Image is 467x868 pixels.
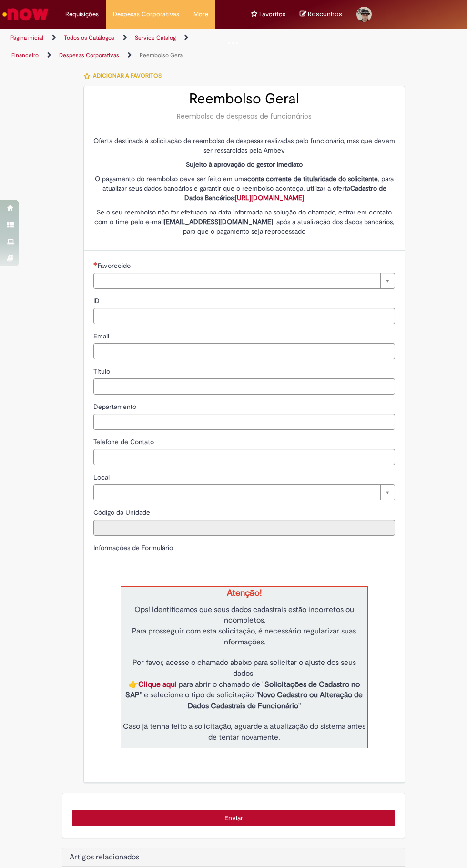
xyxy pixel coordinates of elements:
[93,508,152,517] span: Somente leitura - Código da Unidade
[93,262,98,266] span: Necessários
[93,508,152,517] label: Somente leitura - Código da Unidade
[93,484,395,500] a: Limpar campo Local
[93,543,173,552] label: Informações de Formulário
[64,34,114,41] a: Todos os Catálogos
[65,10,99,19] span: Requisições
[184,184,386,202] strong: Cadastro de Dados Bancários:
[11,51,39,59] a: Financeiro
[93,174,395,203] p: O pagamento do reembolso deve ser feito em uma , para atualizar seus dados bancários e garantir q...
[235,194,304,202] a: [URL][DOMAIN_NAME]
[132,626,356,647] span: Para prosseguir com esta solicitação, é necessário regularizar suas informações.
[93,473,112,481] span: Local
[308,10,342,19] span: Rascunhos
[93,332,111,340] span: Email
[93,449,395,465] input: Telefone de Contato
[300,10,342,19] a: No momento, sua lista de rascunhos tem 0 Itens
[93,273,395,289] a: Limpar campo Favorecido
[93,91,395,107] h2: Reembolso Geral
[113,10,179,19] span: Despesas Corporativas
[93,402,138,411] span: Departamento
[70,853,397,862] h3: Artigos relacionados
[134,605,354,625] span: Ops! Identificamos que seus dados cadastrais estão incorretos ou incompletos.
[1,5,50,24] img: ServiceNow
[93,72,162,80] span: Adicionar a Favoritos
[93,343,395,359] input: Email
[186,160,303,169] strong: Sujeito à aprovação do gestor imediato
[93,112,395,121] div: Reembolso de despesas de funcionários
[93,438,156,446] span: Telefone de Contato
[72,810,395,826] button: Enviar
[125,680,363,711] span: 👉 para abrir o chamado de " " e selecione o tipo de solicitação " "
[132,658,356,678] span: Por favor, acesse o chamado abaixo para solicitar o ajuste dos seus dados:
[7,29,226,64] ul: Trilhas de página
[83,66,167,86] button: Adicionar a Favoritos
[93,207,395,236] p: Se o seu reembolso não for efetuado na data informada na solução do chamado, entrar em contato co...
[135,34,176,41] a: Service Catalog
[93,136,395,155] p: Oferta destinada à solicitação de reembolso de despesas realizadas pelo funcionário, mas que deve...
[93,296,102,305] span: ID
[93,378,395,395] input: Título
[140,51,184,59] a: Reembolso Geral
[188,690,363,711] strong: Novo Cadastro ou Alteração de Dados Cadastrais de Funcionário
[123,722,365,742] span: Caso já tenha feito a solicitação, aguarde a atualização do sistema antes de tentar novamente.
[93,367,112,376] span: Título
[93,308,395,324] input: ID
[247,174,378,183] strong: conta corrente de titularidade do solicitante
[259,10,285,19] span: Favoritos
[93,520,395,536] input: Código da Unidade
[10,34,43,41] a: Página inicial
[98,261,132,270] span: Necessários - Favorecido
[138,680,177,689] a: Clique aqui
[125,680,360,700] strong: Solicitações de Cadastro no SAP
[93,414,395,430] input: Departamento
[164,217,273,226] strong: [EMAIL_ADDRESS][DOMAIN_NAME]
[193,10,208,19] span: More
[227,587,262,599] strong: Atenção!
[59,51,119,59] a: Despesas Corporativas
